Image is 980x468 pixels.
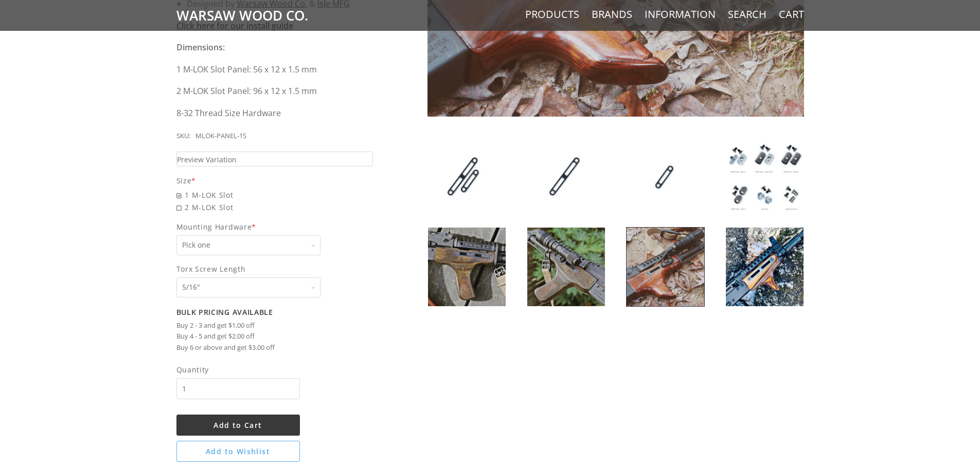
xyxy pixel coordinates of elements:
[176,175,373,186] div: Size
[525,8,579,21] a: Products
[176,221,373,233] span: Mounting Hardware
[176,20,293,31] a: Click here for our install guide
[527,228,605,306] img: DIY M-LOK Panel Inserts
[176,308,373,317] h2: Bulk Pricing Available
[627,228,704,306] img: DIY M-LOK Panel Inserts
[176,415,300,436] button: Add to Cart
[779,8,804,21] a: Cart
[176,331,373,342] li: Buy 4 - 5 and get $2.00 off
[176,342,373,353] li: Buy 6 or above and get $3.00 off
[627,138,704,216] img: DIY M-LOK Panel Inserts
[176,42,225,53] strong: Dimensions:
[726,228,804,306] img: DIY M-LOK Panel Inserts
[176,378,300,399] input: Quantity
[428,228,506,306] img: DIY M-LOK Panel Inserts
[195,130,246,142] div: MLOK-PANEL-1S
[527,138,605,216] img: DIY M-LOK Panel Inserts
[176,277,320,297] select: Torx Screw Length
[177,154,237,165] span: Preview Variation
[176,84,373,98] p: 2 M-LOK Slot Panel: 96 x 12 x 1.5 mm
[176,441,300,462] button: Add to Wishlist
[176,152,373,166] a: Preview Variation
[176,364,300,376] span: Quantity
[176,263,373,275] span: Torx Screw Length
[428,138,506,216] img: DIY M-LOK Panel Inserts
[645,8,716,21] a: Information
[176,235,320,255] select: Mounting Hardware*
[176,130,190,142] div: SKU:
[176,320,373,331] li: Buy 2 - 3 and get $1.00 off
[726,138,804,216] img: DIY M-LOK Panel Inserts
[728,8,767,21] a: Search
[213,420,262,430] span: Add to Cart
[176,106,373,120] p: 8-32 Thread Size Hardware
[592,8,632,21] a: Brands
[176,63,373,77] p: 1 M-LOK Slot Panel: 56 x 12 x 1.5 mm
[176,189,373,201] span: 1 M-LOK Slot
[176,201,373,213] span: 2 M-LOK Slot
